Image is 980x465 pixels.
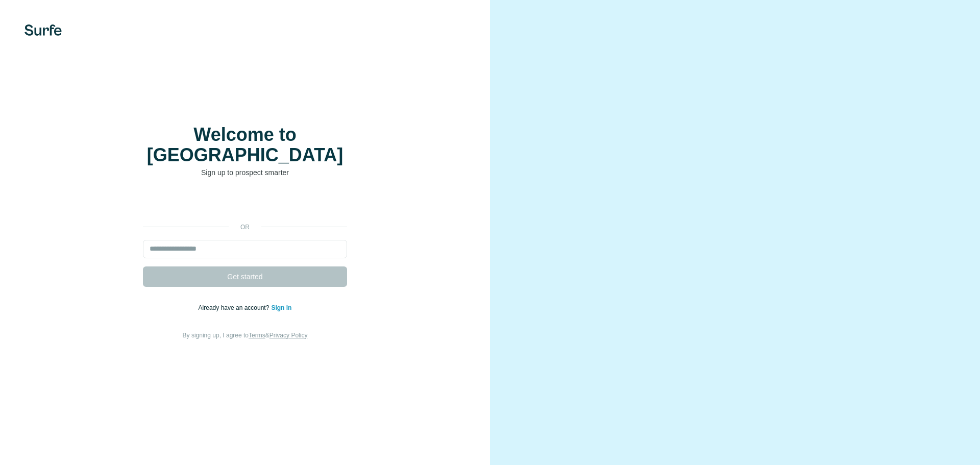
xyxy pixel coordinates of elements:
[138,193,352,215] iframe: Sign in with Google Button
[199,304,272,311] span: Already have an account?
[143,125,347,165] h1: Welcome to [GEOGRAPHIC_DATA]
[249,332,265,339] a: Terms
[24,25,62,36] img: Surfe's logo
[143,167,347,178] p: Sign up to prospect smarter
[271,304,291,311] a: Sign in
[229,223,261,232] p: or
[183,332,308,339] span: By signing up, I agree to &
[269,332,308,339] a: Privacy Policy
